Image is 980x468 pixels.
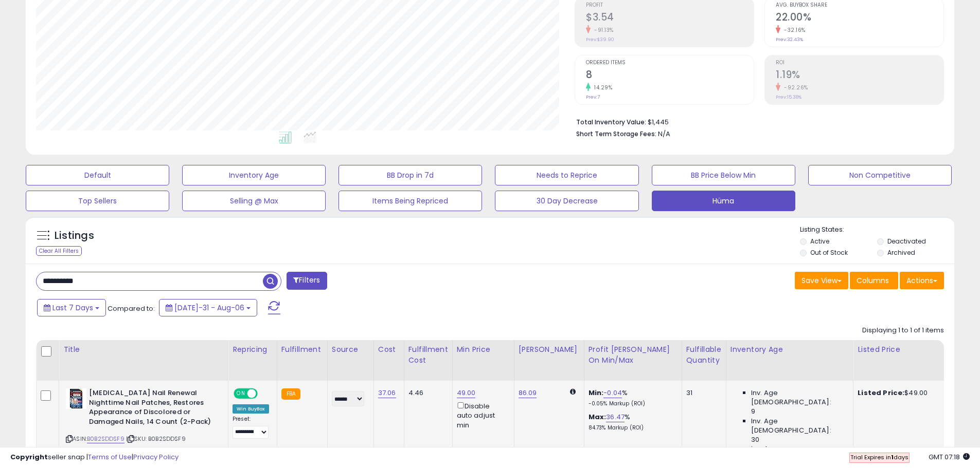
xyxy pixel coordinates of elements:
span: ON [235,389,247,398]
div: Profit [PERSON_NAME] on Min/Max [589,344,678,366]
p: Listing States: [800,225,954,235]
button: Actions [900,272,944,289]
small: -32.16% [780,26,806,34]
span: Columns [857,275,889,286]
button: Selling @ Max [182,191,326,211]
div: Min Price [457,344,510,355]
div: Repricing [233,344,273,355]
div: 4.46 [408,388,444,398]
img: 51NcrwtJiCL._SL40_.jpg [66,388,86,409]
button: BB Price Below Min [652,165,795,185]
button: Default [26,165,169,185]
a: 36.47 [606,412,625,422]
div: 31 [686,388,718,398]
a: 86.09 [519,388,537,398]
small: Prev: 7 [586,94,600,100]
th: CSV column name: cust_attr_1_Source [327,340,373,381]
span: ROI [776,60,943,66]
small: FBA [281,388,300,400]
div: Inventory Age [730,344,849,355]
span: [DATE]-31 - Aug-06 [174,303,244,313]
small: Prev: $39.90 [586,36,614,43]
h2: 22.00% [776,11,943,25]
h2: $3.54 [586,11,754,25]
a: 37.06 [378,388,396,398]
span: Inv. Age [DEMOGRAPHIC_DATA]: [751,417,845,435]
span: Avg. Buybox Share [776,3,943,8]
div: Fulfillment [281,344,323,355]
b: Min: [589,388,604,398]
button: 30 Day Decrease [495,191,638,211]
span: Inv. Age [DEMOGRAPHIC_DATA]: [751,444,845,463]
a: B0B2SDDSF9 [87,435,124,443]
button: [DATE]-31 - Aug-06 [159,299,257,316]
span: Last 7 Days [52,303,93,313]
div: Listed Price [858,344,947,355]
div: Source [332,344,369,355]
span: OFF [256,389,273,398]
div: Win BuyBox [233,404,269,414]
a: 49.00 [457,388,476,398]
label: Active [810,237,829,246]
span: 9 [751,407,755,416]
div: [PERSON_NAME] [519,344,580,355]
b: Total Inventory Value: [576,118,646,126]
button: Last 7 Days [37,299,106,316]
div: Displaying 1 to 1 of 1 items [862,326,944,335]
span: Compared to: [108,304,155,313]
b: Short Term Storage Fees: [576,129,656,138]
h2: 8 [586,69,754,83]
div: Fulfillment Cost [408,344,448,366]
p: 84.73% Markup (ROI) [589,424,674,432]
span: 30 [751,435,759,444]
span: Ordered Items [586,60,754,66]
span: 2025-08-14 07:18 GMT [929,452,970,462]
small: -91.13% [591,26,614,34]
button: Items Being Repriced [338,191,482,211]
li: $1,445 [576,115,936,127]
div: Preset: [233,416,269,439]
button: Save View [795,272,848,289]
div: Cost [378,344,400,355]
button: Hüma [652,191,795,211]
div: Clear All Filters [36,246,82,256]
b: 1 [891,453,894,461]
span: N/A [658,129,670,139]
button: Inventory Age [182,165,326,185]
div: Fulfillable Quantity [686,344,722,366]
a: Terms of Use [88,452,132,462]
b: Listed Price: [858,388,904,398]
button: Top Sellers [26,191,169,211]
h5: Listings [55,229,94,243]
div: Disable auto adjust min [457,400,506,430]
a: -0.04 [603,388,622,398]
button: Columns [850,272,898,289]
small: -92.26% [780,84,808,91]
div: $49.00 [858,388,943,398]
div: seller snap | | [10,453,179,462]
b: Max: [589,412,607,422]
button: Non Competitive [808,165,952,185]
span: Profit [586,3,754,8]
small: 14.29% [591,84,612,91]
label: Archived [887,248,915,257]
strong: Copyright [10,452,48,462]
span: Trial Expires in days [850,453,908,461]
a: Privacy Policy [133,452,179,462]
div: % [589,413,674,432]
label: Deactivated [887,237,926,246]
span: | SKU: B0B2SDDSF9 [126,435,186,443]
small: Prev: 32.43% [776,36,803,43]
span: Inv. Age [DEMOGRAPHIC_DATA]: [751,388,845,407]
div: Title [63,344,224,355]
label: Out of Stock [810,248,848,257]
button: BB Drop in 7d [338,165,482,185]
div: % [589,388,674,407]
p: -0.05% Markup (ROI) [589,400,674,407]
small: Prev: 15.38% [776,94,801,100]
button: Needs to Reprice [495,165,638,185]
button: Filters [287,272,327,290]
th: The percentage added to the cost of goods (COGS) that forms the calculator for Min & Max prices. [584,340,682,381]
b: [MEDICAL_DATA] Nail Renewal Nighttime Nail Patches, Restores Appearance of Discolored or Damaged ... [89,388,214,429]
h2: 1.19% [776,69,943,83]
